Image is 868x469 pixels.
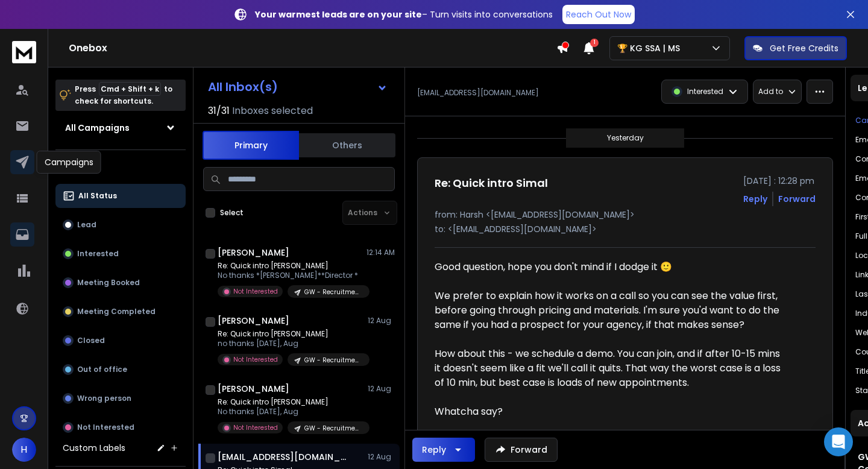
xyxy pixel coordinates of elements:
h3: Inboxes selected [232,104,313,118]
h1: [PERSON_NAME] [218,247,289,259]
h1: All Inbox(s) [208,81,278,93]
button: Get Free Credits [744,36,847,60]
p: Meeting Booked [77,278,140,288]
button: Meeting Booked [55,271,186,295]
label: Select [220,208,244,218]
button: Primary [203,131,299,160]
p: no thanks [DATE], Aug [218,339,362,348]
div: Campaigns [37,151,101,174]
div: Good question, hope you don't mind if I dodge it 🙂 [435,260,787,289]
h1: Re: Quick intro Simal [435,175,548,192]
p: No thanks *[PERSON_NAME]**Director * [218,271,362,280]
p: 🏆 KG SSA | MS [617,42,685,54]
button: All Campaigns [55,116,186,140]
div: We prefer to explain how it works on a call so you can see the value first, before going through ... [435,289,787,347]
p: Not Interested [233,355,278,364]
button: Interested [55,242,186,266]
p: Reach Out Now [566,8,631,20]
button: H [12,438,36,462]
h3: Filters [55,160,186,177]
p: No thanks [DATE], Aug [218,407,362,417]
p: Closed [77,336,105,345]
p: Not Interested [233,287,278,296]
button: Forward [485,438,558,462]
div: Forward [778,193,816,205]
p: Get Free Credits [770,42,838,54]
p: GW - Recruitment - US | Connector Angle [304,424,362,433]
h1: [PERSON_NAME] [218,315,289,327]
p: – Turn visits into conversations [255,8,553,20]
button: Reply [412,438,475,462]
button: Not Interested [55,415,186,439]
p: Re: Quick intro [PERSON_NAME] [218,261,362,271]
span: 31 / 31 [208,104,230,118]
div: Reply [422,444,446,456]
p: to: <[EMAIL_ADDRESS][DOMAIN_NAME]> [435,223,816,235]
h1: [PERSON_NAME] [218,383,289,395]
button: Others [299,132,395,159]
button: Out of office [55,357,186,382]
p: Press to check for shortcuts. [75,83,172,107]
p: Yesterday [607,133,644,143]
div: How about this - we schedule a demo. You can join, and if after 10-15 mins it doesn't seem like a... [435,347,787,404]
p: Meeting Completed [77,307,156,316]
p: GW - Recruitment - [GEOGRAPHIC_DATA] | Connector Angle [304,288,362,297]
p: Interested [687,87,723,96]
img: logo [12,41,36,63]
h1: [EMAIL_ADDRESS][DOMAIN_NAME] [218,451,350,463]
p: Wrong person [77,394,131,403]
p: 12 Aug [368,316,395,326]
p: 12 Aug [368,384,395,394]
h1: All Campaigns [65,122,130,134]
p: [EMAIL_ADDRESS][DOMAIN_NAME] [417,88,539,98]
button: Closed [55,329,186,353]
p: from: Harsh <[EMAIL_ADDRESS][DOMAIN_NAME]> [435,209,816,221]
button: Reply [743,193,767,205]
h3: Custom Labels [63,442,125,454]
p: All Status [78,191,117,201]
p: Add to [758,87,783,96]
button: Wrong person [55,386,186,411]
p: Out of office [77,365,127,374]
a: Reach Out Now [562,5,635,24]
strong: Your warmest leads are on your site [255,8,422,20]
span: Cmd + Shift + k [99,82,161,96]
button: Meeting Completed [55,300,186,324]
div: Whatcha say? [435,404,787,419]
p: Re: Quick intro [PERSON_NAME] [218,397,362,407]
p: 12 Aug [368,452,395,462]
button: All Status [55,184,186,208]
p: Lead [77,220,96,230]
p: [DATE] : 12:28 pm [743,175,816,187]
p: Not Interested [233,423,278,432]
div: Open Intercom Messenger [824,427,853,456]
p: Re: Quick intro [PERSON_NAME] [218,329,362,339]
p: Not Interested [77,423,134,432]
p: GW - Recruitment - US | Connector Angle [304,356,362,365]
p: 12:14 AM [366,248,395,257]
p: Interested [77,249,119,259]
button: All Inbox(s) [198,75,397,99]
button: Lead [55,213,186,237]
span: 1 [590,39,599,47]
h1: Onebox [69,41,556,55]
